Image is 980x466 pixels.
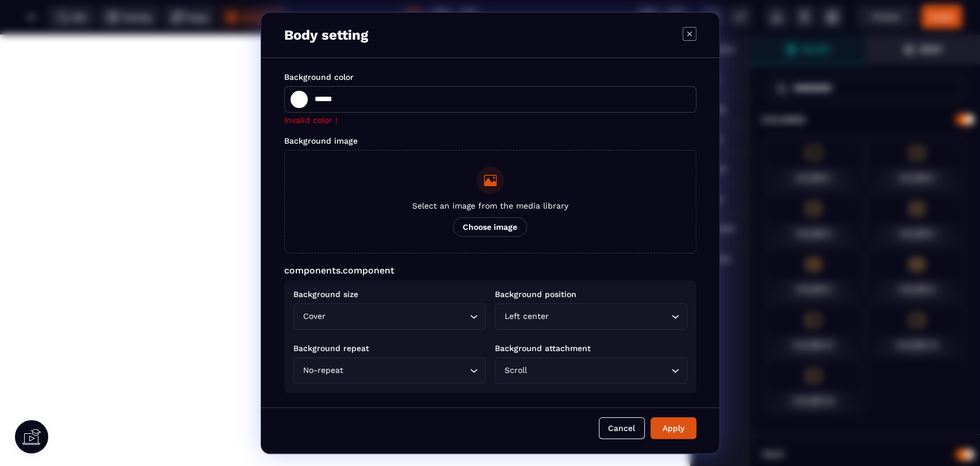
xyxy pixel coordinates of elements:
[495,357,687,384] div: Search for option
[284,72,354,82] p: Background color
[658,422,689,434] div: Apply
[284,150,696,253] button: Select an image from the media libraryChoose image
[599,417,645,439] button: Cancel
[293,290,486,299] p: Background size
[284,136,358,145] p: Background image
[284,265,696,276] p: components.component
[552,310,668,323] input: Search for option
[502,310,552,323] span: Left center
[284,27,368,43] p: Body setting
[301,310,328,323] span: Cover
[412,201,568,210] span: Select an image from the media library
[495,290,687,299] p: Background position
[650,417,696,439] button: Apply
[276,23,414,53] div: + Drag and drop your first element here
[293,344,486,353] p: Background repeat
[328,310,467,323] input: Search for option
[453,217,527,237] span: Choose image
[502,364,530,377] span: Scroll
[301,364,346,377] span: No-repeat
[293,303,486,330] div: Search for option
[495,303,687,330] div: Search for option
[293,357,486,384] div: Search for option
[284,115,696,125] p: Invalid color !
[495,344,687,353] p: Background attachment
[346,364,467,377] input: Search for option
[530,364,668,377] input: Search for option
